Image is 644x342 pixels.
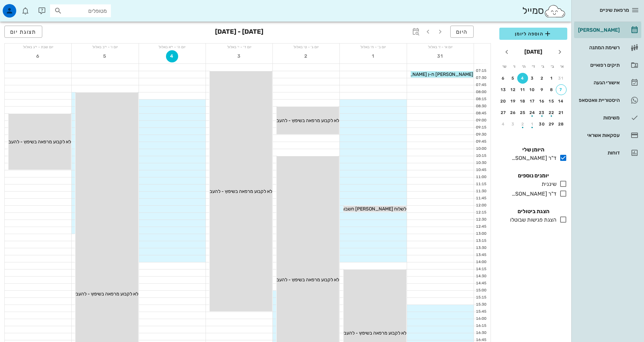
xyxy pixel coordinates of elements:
[546,122,557,126] div: 29
[536,119,547,130] button: 30
[474,139,488,145] div: 09:45
[434,50,446,62] button: 31
[498,107,509,118] button: 27
[474,295,488,301] div: 15:15
[577,80,620,85] div: אישורי הגעה
[546,87,557,92] div: 8
[206,44,272,50] div: יום ד׳ - י׳ באלול
[166,50,178,62] button: 4
[300,50,312,62] button: 2
[517,107,528,118] button: 25
[474,68,488,74] div: 07:15
[498,96,509,107] button: 20
[536,110,547,115] div: 23
[474,266,488,272] div: 14:15
[574,22,641,38] a: [PERSON_NAME]
[60,291,138,297] span: לא לקבוע מרפאה בשיפוץ - להעביר תורים
[139,44,206,50] div: יום ה׳ - י״א באלול
[5,44,71,50] div: יום שבת - י״ג באלול
[539,61,547,72] th: ג׳
[577,150,620,155] div: דוחות
[508,119,519,130] button: 3
[536,107,547,118] button: 23
[527,110,538,115] div: 24
[574,127,641,143] a: עסקאות אשראי
[577,133,620,138] div: עסקאות אשראי
[509,190,556,198] div: ד"ר [PERSON_NAME]
[474,330,488,336] div: 16:30
[527,87,538,92] div: 10
[367,50,379,62] button: 1
[527,76,538,81] div: 3
[574,39,641,56] a: רשימת המתנה
[509,61,518,72] th: ו׳
[577,97,620,103] div: היסטוריית וואטסאפ
[20,5,24,9] span: תג
[546,73,557,84] button: 1
[554,46,566,58] button: חודש שעבר
[517,96,528,107] button: 18
[261,118,339,123] span: לא לקבוע מרפאה בשיפוץ - להעביר תורים
[474,104,488,109] div: 08:30
[556,84,567,95] button: 7
[574,92,641,108] a: היסטוריית וואטסאפ
[10,29,37,35] span: תצוגת יום
[72,44,138,50] div: יום ו׳ - י״ב באלול
[527,99,538,104] div: 17
[474,252,488,258] div: 13:45
[544,4,566,18] img: SmileCloud logo
[434,53,446,59] span: 31
[536,84,547,95] button: 9
[498,76,509,81] div: 6
[556,107,567,118] button: 21
[474,174,488,180] div: 11:00
[517,84,528,95] button: 11
[527,107,538,118] button: 24
[536,99,547,104] div: 16
[508,122,519,126] div: 3
[508,107,519,118] button: 26
[548,61,557,72] th: ב׳
[577,27,620,33] div: [PERSON_NAME]
[498,87,509,92] div: 13
[474,203,488,208] div: 12:00
[546,84,557,95] button: 8
[474,167,488,173] div: 10:45
[574,110,641,126] a: משימות
[529,61,538,72] th: ד׳
[508,76,519,81] div: 5
[474,189,488,194] div: 11:30
[474,96,488,102] div: 08:15
[517,99,528,104] div: 18
[474,309,488,315] div: 15:45
[474,125,488,131] div: 09:15
[474,75,488,81] div: 07:30
[546,96,557,107] button: 15
[474,82,488,88] div: 07:45
[499,172,567,180] h4: יומנים נוספים
[574,75,641,91] a: אישורי הגעה
[474,288,488,293] div: 15:00
[556,73,567,84] button: 31
[474,238,488,244] div: 13:15
[558,61,567,72] th: א׳
[556,99,567,104] div: 14
[577,115,620,120] div: משימות
[536,73,547,84] button: 2
[194,189,272,194] span: לא לקבוע מרפאה בשיפוץ - להעביר תורים
[498,122,509,126] div: 4
[32,53,44,59] span: 6
[499,146,567,154] h4: היומן שלי
[215,26,263,39] h3: [DATE] - [DATE]
[474,160,488,166] div: 10:30
[474,217,488,223] div: 12:30
[517,76,528,81] div: 4
[498,84,509,95] button: 13
[509,154,556,162] div: ד"ר [PERSON_NAME]
[450,26,474,38] button: היום
[474,245,488,251] div: 13:30
[327,206,406,212] span: לשלוח [PERSON_NAME] חשבונית במייל
[300,53,312,59] span: 2
[166,53,178,59] span: 4
[498,119,509,130] button: 4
